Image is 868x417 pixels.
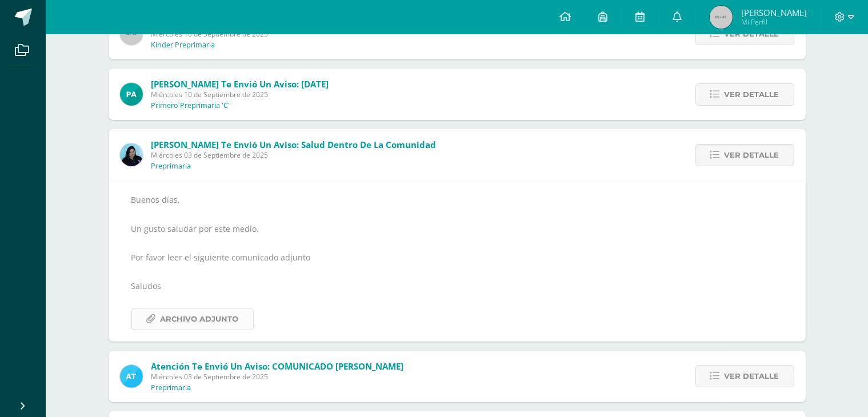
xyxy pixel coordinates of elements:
[151,101,230,110] p: Primero Preprimaria 'C'
[120,143,143,166] img: 0ec1db5f62156b052767e68aebe352a6.png
[741,7,807,18] span: [PERSON_NAME]
[725,366,779,387] span: Ver detalle
[131,193,783,330] div: Buenos días, Un gusto saludar por este medio. Por favor leer el siguiente comunicado adjunto Saludos
[741,17,807,27] span: Mi Perfil
[120,365,143,388] img: 9fc725f787f6a993fc92a288b7a8b70c.png
[161,308,239,330] span: Archivo Adjunto
[725,84,779,105] span: Ver detalle
[151,41,215,50] p: Kinder Preprimaria
[151,162,191,171] p: Preprimaria
[710,6,733,29] img: 45x45
[151,90,329,99] span: Miércoles 10 de Septiembre de 2025
[120,83,143,106] img: 0df15a1fedf1dd227969dd67b78ee9c7.png
[151,372,404,382] span: Miércoles 03 de Septiembre de 2025
[151,150,437,160] span: Miércoles 03 de Septiembre de 2025
[151,383,191,392] p: Preprimaria
[725,145,779,166] span: Ver detalle
[151,78,329,90] span: [PERSON_NAME] te envió un aviso: [DATE]
[151,360,404,372] span: Atención te envió un aviso: COMUNICADO [PERSON_NAME]
[131,308,254,330] a: Archivo Adjunto
[151,139,437,150] span: [PERSON_NAME] te envió un aviso: Salud dentro de la comunidad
